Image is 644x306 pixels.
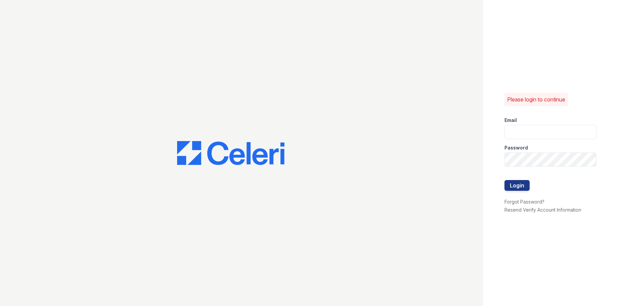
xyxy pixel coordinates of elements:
img: CE_Logo_Blue-a8612792a0a2168367f1c8372b55b34899dd931a85d93a1a3d3e32e68fde9ad4.png [177,141,284,165]
button: Login [504,180,530,191]
a: Forgot Password? [504,199,544,205]
label: Email [504,117,517,124]
label: Password [504,144,528,151]
a: Resend Verify Account Information [504,207,581,213]
p: Please login to continue [507,95,565,103]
